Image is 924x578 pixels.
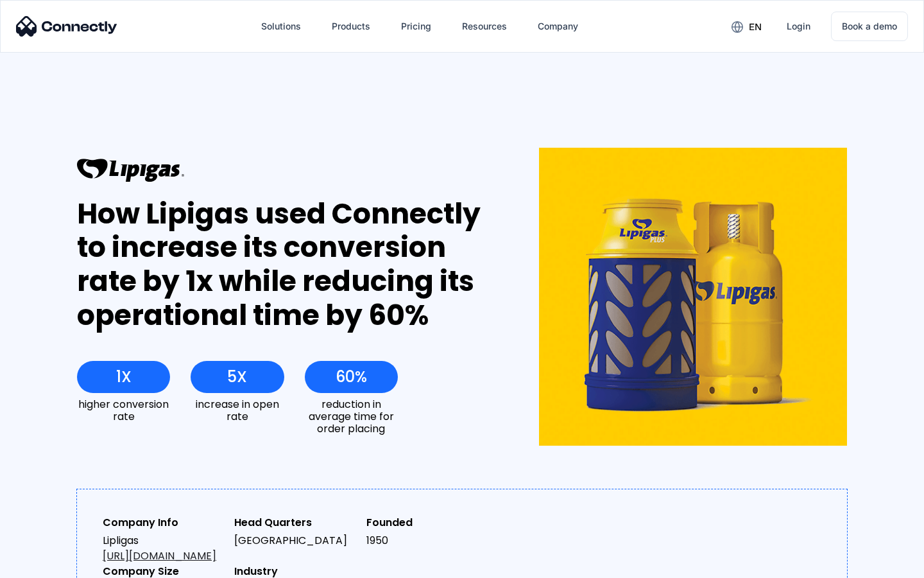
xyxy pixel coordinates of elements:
div: 1X [116,368,132,386]
div: Lipligas [103,533,224,564]
div: Login [787,17,810,35]
div: Resources [462,17,507,35]
img: Connectly Logo [16,16,117,37]
div: Founded [366,515,488,530]
div: Products [332,17,370,35]
div: en [749,18,762,36]
a: Book a demo [831,12,908,41]
div: increase in open rate [191,398,284,423]
div: reduction in average time for order placing [305,398,398,435]
a: Pricing [391,11,441,42]
a: [URL][DOMAIN_NAME] [103,548,216,563]
div: higher conversion rate [77,398,170,423]
div: Company [538,17,578,35]
a: Login [776,11,821,42]
div: Head Quarters [234,515,355,530]
div: 60% [336,368,367,386]
div: Company Info [103,515,224,530]
div: 1950 [366,533,488,548]
div: 5X [227,368,247,386]
div: Pricing [401,17,431,35]
div: Solutions [261,17,301,35]
div: How Lipigas used Connectly to increase its conversion rate by 1x while reducing its operational t... [77,197,492,333]
div: [GEOGRAPHIC_DATA] [234,533,355,548]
